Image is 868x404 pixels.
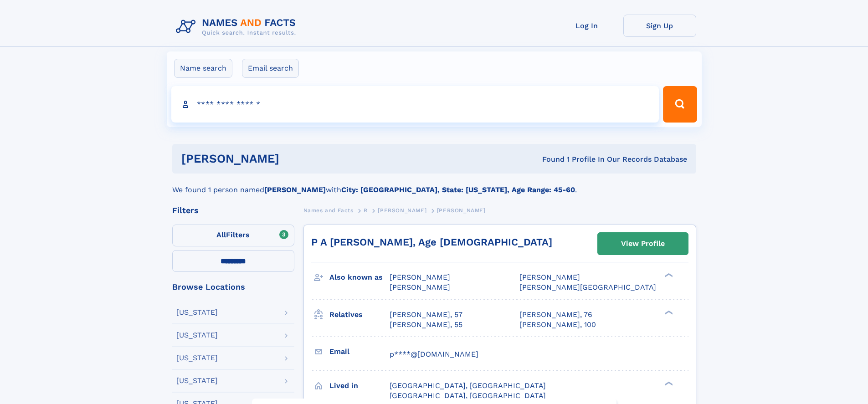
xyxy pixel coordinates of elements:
[519,273,580,281] span: [PERSON_NAME]
[172,283,294,291] div: Browse Locations
[621,233,665,254] div: View Profile
[172,15,303,39] img: Logo Names and Facts
[364,205,368,216] a: R
[329,307,390,322] h3: Relatives
[663,86,697,123] button: Search Button
[663,272,673,278] div: ❯
[181,153,411,164] h1: [PERSON_NAME]
[303,205,354,216] a: Names and Facts
[378,205,426,216] a: [PERSON_NAME]
[519,283,656,291] span: [PERSON_NAME][GEOGRAPHIC_DATA]
[390,381,546,390] span: [GEOGRAPHIC_DATA], [GEOGRAPHIC_DATA]
[264,185,326,194] b: [PERSON_NAME]
[329,378,390,394] h3: Lived in
[176,377,218,384] div: [US_STATE]
[390,283,450,291] span: [PERSON_NAME]
[242,59,299,78] label: Email search
[176,354,218,362] div: [US_STATE]
[329,270,390,285] h3: Also known as
[663,309,673,315] div: ❯
[329,344,390,359] h3: Email
[519,320,596,330] a: [PERSON_NAME], 100
[171,86,659,123] input: search input
[174,59,232,78] label: Name search
[390,310,462,320] a: [PERSON_NAME], 57
[378,207,426,214] span: [PERSON_NAME]
[176,332,218,339] div: [US_STATE]
[519,310,592,320] a: [PERSON_NAME], 76
[411,154,687,164] div: Found 1 Profile In Our Records Database
[172,174,696,195] div: We found 1 person named with .
[390,391,546,400] span: [GEOGRAPHIC_DATA], [GEOGRAPHIC_DATA]
[176,309,218,316] div: [US_STATE]
[341,185,575,194] b: City: [GEOGRAPHIC_DATA], State: [US_STATE], Age Range: 45-60
[390,273,450,281] span: [PERSON_NAME]
[550,15,623,37] a: Log In
[390,320,462,330] a: [PERSON_NAME], 55
[172,206,294,215] div: Filters
[311,236,552,248] a: P A [PERSON_NAME], Age [DEMOGRAPHIC_DATA]
[216,230,226,239] span: All
[663,380,673,386] div: ❯
[172,225,294,246] label: Filters
[623,15,696,37] a: Sign Up
[437,207,486,214] span: [PERSON_NAME]
[598,233,688,255] a: View Profile
[364,207,368,214] span: R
